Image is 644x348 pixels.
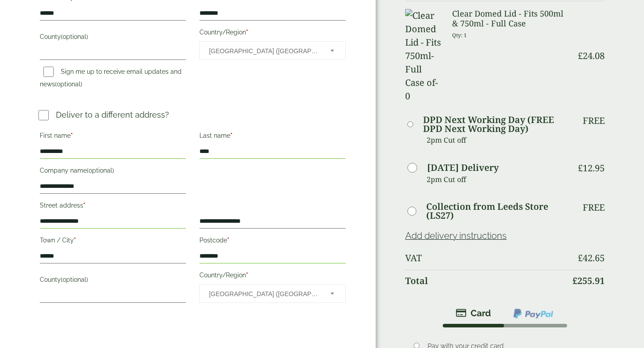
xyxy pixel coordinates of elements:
[43,67,54,77] input: Sign me up to receive email updates and news(optional)
[209,42,318,60] span: United Kingdom (UK)
[578,162,605,174] bdi: 12.95
[405,230,507,241] a: Add delivery instructions
[405,9,441,103] img: Clear Domed Lid - Fits 750ml-Full Case of-0
[572,275,577,287] span: £
[578,252,605,264] bdi: 42.65
[40,129,186,144] label: First name
[209,284,318,303] span: United Kingdom (UK)
[40,234,186,249] label: Town / City
[578,50,583,62] span: £
[71,132,73,139] abbr: required
[199,129,346,144] label: Last name
[452,9,566,28] h3: Clear Domed Lid - Fits 500ml & 750ml - Full Case
[87,167,114,174] span: (optional)
[40,273,186,289] label: County
[405,270,566,292] th: Total
[199,284,346,303] span: Country/Region
[199,26,346,41] label: Country/Region
[61,33,88,40] span: (optional)
[246,29,248,36] abbr: required
[199,41,346,60] span: Country/Region
[83,202,85,209] abbr: required
[427,133,566,147] p: 2pm Cut off
[246,272,248,279] abbr: required
[40,164,186,179] label: Company name
[227,237,229,244] abbr: required
[61,276,88,283] span: (optional)
[578,50,605,62] bdi: 24.08
[230,132,233,139] abbr: required
[578,162,583,174] span: £
[452,32,467,38] small: Qty: 1
[199,269,346,284] label: Country/Region
[427,173,566,186] p: 2pm Cut off
[572,275,605,287] bdi: 255.91
[40,199,186,214] label: Street address
[583,115,605,126] p: Free
[513,308,554,319] img: ppcp-gateway.png
[199,234,346,249] label: Postcode
[40,68,182,90] label: Sign me up to receive email updates and news
[74,237,76,244] abbr: required
[423,115,566,133] label: DPD Next Working Day (FREE DPD Next Working Day)
[427,163,499,172] label: [DATE] Delivery
[40,30,186,46] label: County
[578,252,583,264] span: £
[405,247,566,269] th: VAT
[56,109,169,121] p: Deliver to a different address?
[55,81,82,88] span: (optional)
[456,308,491,318] img: stripe.png
[426,202,566,220] label: Collection from Leeds Store (LS27)
[583,202,605,213] p: Free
